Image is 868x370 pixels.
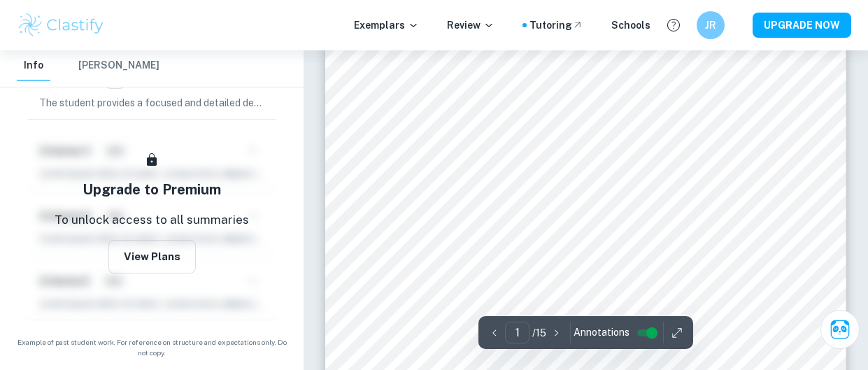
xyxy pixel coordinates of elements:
button: Ask Clai [820,310,860,349]
button: [PERSON_NAME] [78,50,159,81]
button: Help and Feedback [662,13,685,37]
p: Exemplars [354,17,419,33]
a: Tutoring [529,17,583,33]
span: Annotations [574,325,629,340]
h6: JR [703,17,719,33]
button: Info [17,50,50,81]
button: UPGRADE NOW [753,13,851,38]
img: Clastify logo [17,11,106,39]
p: The student provides a focused and detailed description of the main topic and research question, ... [39,95,264,111]
button: View Plans [108,240,196,273]
span: Example of past student work. For reference on structure and expectations only. Do not copy. [17,337,287,358]
a: Schools [611,17,650,33]
p: / 15 [532,325,546,341]
h5: Upgrade to Premium [83,179,221,200]
button: JR [697,11,725,39]
p: Review [447,17,495,33]
p: To unlock access to all summaries [55,211,249,229]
